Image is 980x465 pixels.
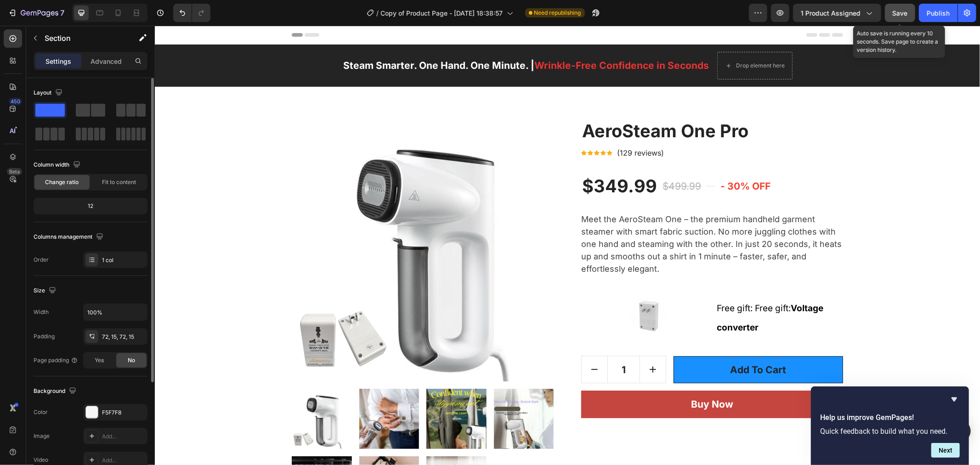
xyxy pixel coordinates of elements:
p: Settings [45,56,71,66]
button: 7 [4,4,68,22]
button: Hide survey [949,394,960,405]
span: Wrinkle-Free Confidence in Seconds [380,34,554,45]
div: Layout [34,87,64,99]
span: 1 product assigned [801,8,861,18]
div: Page padding [34,356,78,364]
p: Section [45,33,120,44]
span: Need republishing [534,9,581,17]
div: 1 col [102,256,145,264]
div: $499.99 [507,152,547,169]
span: Copy of Product Page - [DATE] 18:38:57 [381,8,503,18]
pre: - 30% off [564,150,617,172]
div: Add... [102,456,145,465]
span: Save [893,9,908,17]
div: 12 [35,200,146,213]
img: gempages_578683707536179835-f23a67db-d11b-4d98-b218-0dba4ceea852.png [476,271,512,308]
p: Steam Smarter. One Hand. One Minute. | [188,33,554,47]
div: 450 [9,98,22,105]
input: quantity [453,331,485,357]
p: Advanced [91,56,122,66]
p: 7 [60,7,64,18]
button: 1 product assigned [793,4,881,22]
div: Image [34,432,50,440]
button: Add to cart [519,331,688,358]
div: $349.99 [426,148,503,173]
h2: Help us improve GemPages! [820,412,960,423]
input: Auto [84,304,147,320]
button: Next question [931,443,960,458]
div: Buy Now [536,371,578,386]
button: Buy Now [426,365,688,392]
p: Meet the AeroSteam One – the premium handheld garment steamer with smart fabric suction. No more ... [426,189,687,248]
div: Drop element here [581,36,630,44]
div: Columns management [34,231,105,243]
iframe: Design area [155,26,980,465]
div: Column width [34,159,82,171]
button: increment [485,331,511,357]
span: Free gift: Free gift: [562,277,668,307]
div: Padding [34,332,55,341]
div: Publish [927,8,950,18]
div: Size [34,285,58,297]
div: F5F7F8 [102,409,145,417]
div: Width [34,308,49,316]
span: Yes [95,356,104,364]
div: 72, 15, 72, 15 [102,333,145,341]
p: (129 reviews) [462,122,509,133]
div: Color [34,408,48,416]
p: Quick feedback to build what you need. [820,427,960,436]
div: Undo/Redo [173,4,210,22]
button: Publish [919,4,957,22]
span: No [128,356,135,364]
div: Background [34,385,78,398]
span: Fit to content [102,178,136,186]
div: Order [34,256,49,264]
h2: AeroSteam One Pro [426,94,688,117]
div: Video [34,456,48,464]
div: Help us improve GemPages! [820,394,960,458]
button: Save [885,4,915,22]
span: Change ratio [45,178,79,186]
button: decrement [427,331,453,357]
div: Add to cart [575,337,631,352]
div: Beta [7,168,22,175]
span: / [377,8,379,18]
div: Add... [102,432,145,441]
